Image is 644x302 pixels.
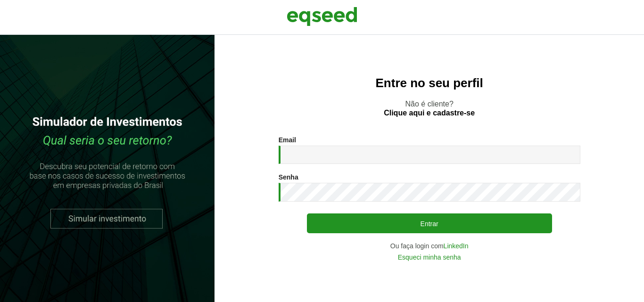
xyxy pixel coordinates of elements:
[279,174,298,180] label: Senha
[384,109,475,117] a: Clique aqui e cadastre-se
[279,137,296,143] label: Email
[287,5,357,28] img: EqSeed Logo
[233,76,625,90] h2: Entre no seu perfil
[307,213,552,233] button: Entrar
[279,243,580,249] div: Ou faça login com
[398,254,461,261] a: Esqueci minha senha
[233,99,625,117] p: Não é cliente?
[444,243,469,249] a: LinkedIn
